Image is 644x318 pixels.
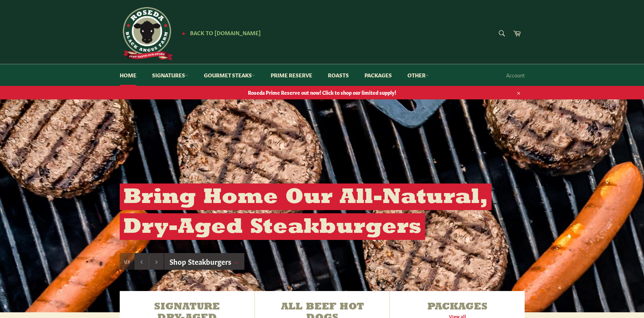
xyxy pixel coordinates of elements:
[178,30,261,36] a: ★ Back to [DOMAIN_NAME]
[197,64,262,86] a: Gourmet Steaks
[113,89,532,96] span: Roseda Prime Reserve out now! Click to shop our limited supply!
[357,64,399,86] a: Packages
[182,30,185,36] span: ★
[149,253,164,270] button: Next slide
[164,253,245,270] a: Shop Steakburgers
[124,258,130,264] span: 1/3
[120,253,134,270] div: Slide 1, current
[264,64,319,86] a: Prime Reserve
[120,183,492,240] h2: Bring Home Our All-Natural, Dry-Aged Steakburgers
[134,253,149,270] button: Previous slide
[113,64,144,86] a: Home
[190,29,261,36] span: Back to [DOMAIN_NAME]
[145,64,195,86] a: Signatures
[120,7,173,60] img: Roseda Beef
[232,256,239,266] span: →
[400,64,436,86] a: Other
[113,86,532,99] a: Roseda Prime Reserve out now! Click to shop our limited supply!
[321,64,356,86] a: Roasts
[503,65,528,86] a: Account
